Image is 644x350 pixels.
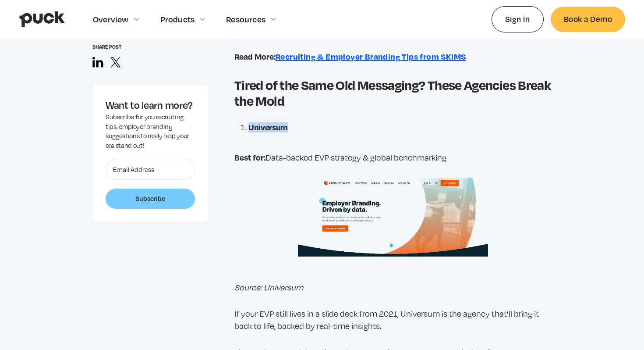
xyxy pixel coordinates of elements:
strong: Universum [248,121,288,132]
p: If your EVP still lives in a slide deck from 2021, Universum is the agency that’ll bring it back ... [234,307,552,332]
div: Subscribe for you recruiting tips, employer branding suggestions to really help your ora stand out! [106,112,195,150]
div: Share post [92,44,208,50]
strong: Tired of the Same Old Messaging? These Agencies Break the Mold [234,75,551,109]
em: Source: Universum [234,282,303,292]
strong: Recruiting & Employer Branding Tips from SKIMS [276,51,466,62]
div: Products [160,14,195,24]
input: Subscribe [106,189,195,209]
form: Want to learn more? [106,159,195,209]
strong: Best for: [234,152,265,163]
a: Sign In [492,6,544,32]
input: Email Address [106,159,195,180]
div: Resources [226,14,265,24]
a: Book a Demo [551,7,625,32]
div: Want to learn more? [106,98,195,112]
a: Recruiting & Employer Branding Tips from SKIMS [276,52,466,61]
p: Data-backed EVP strategy & global benchmarking [234,151,552,164]
strong: Read More: [234,51,276,62]
div: Overview [93,14,129,24]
